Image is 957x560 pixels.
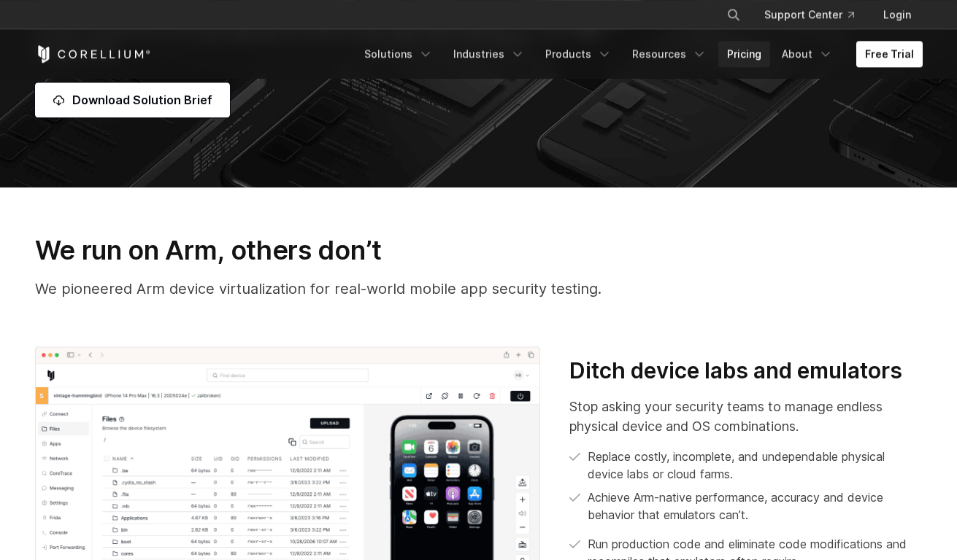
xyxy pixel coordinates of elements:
[569,357,922,385] h3: Ditch device labs and emulators
[588,448,922,483] p: Replace costly, incomplete, and undependable physical device labs or cloud farms.
[35,278,923,300] p: We pioneered Arm device virtualization for real-world mobile app security testing.
[35,45,151,63] a: Corellium Home
[355,41,923,67] div: Navigation Menu
[872,1,923,28] a: Login
[709,1,923,28] div: Navigation Menu
[537,41,620,67] a: Products
[445,41,534,67] a: Industries
[773,41,842,67] a: About
[35,82,230,117] a: Download Solution Brief
[623,41,715,67] a: Resources
[588,489,922,524] p: Achieve Arm-native performance, accuracy and device behavior that emulators can’t.
[856,41,923,67] a: Free Trial
[569,397,922,436] p: Stop asking your security teams to manage endless physical device and OS combinations.
[72,91,212,109] span: Download Solution Brief
[355,41,442,67] a: Solutions
[753,1,866,28] a: Support Center
[718,41,770,67] a: Pricing
[720,1,747,28] button: Search
[35,234,923,266] h3: We run on Arm, others don’t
